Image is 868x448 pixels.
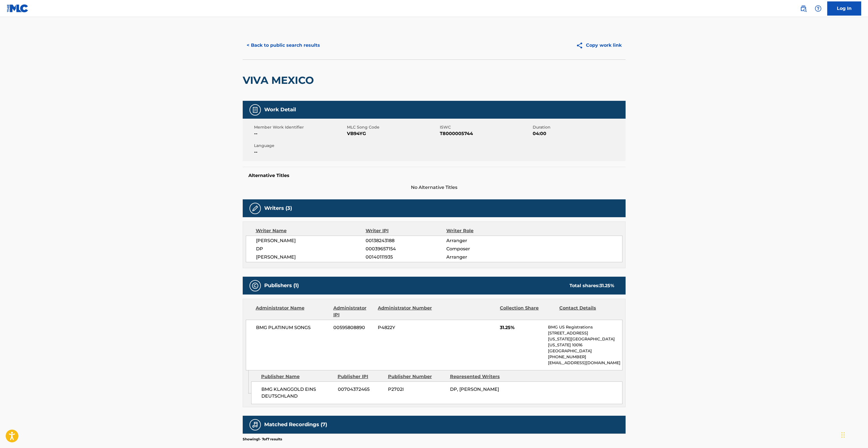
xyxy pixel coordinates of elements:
p: [GEOGRAPHIC_DATA] [548,348,622,354]
span: 00140111935 [366,254,446,261]
h2: VIVA MEXICO [243,74,317,87]
img: Work Detail [252,106,259,113]
div: Writer Name [256,227,366,234]
span: -- [254,130,346,137]
h5: Work Detail [264,106,296,113]
h5: Publishers (1) [264,282,299,289]
h5: Writers (3) [264,205,292,212]
span: Arranger [446,237,520,244]
div: Help [812,3,824,14]
img: Copy work link [576,42,586,49]
span: Member Work Identifier [254,124,346,130]
span: Duration [533,124,624,130]
div: Total shares: [570,282,614,289]
span: No Alternative Titles [243,184,626,191]
span: Composer [446,246,520,252]
span: DP, [PERSON_NAME] [450,387,499,392]
span: 31.25 % [600,283,614,288]
img: Writers [252,205,259,212]
a: Public Search [798,3,809,14]
div: Administrator Number [378,305,433,318]
img: MLC Logo [7,4,29,12]
img: Matched Recordings [252,421,259,428]
div: Collection Share [500,305,555,318]
span: VB94YG [347,130,438,137]
p: [US_STATE][GEOGRAPHIC_DATA][US_STATE] 10016 [548,336,622,348]
span: DP [256,246,366,252]
span: Language [254,143,346,149]
img: help [815,5,822,12]
span: 00595808890 [333,324,374,331]
span: P4822Y [378,324,433,331]
div: Writer Role [446,227,520,234]
div: Administrator Name [256,305,329,318]
p: [EMAIL_ADDRESS][DOMAIN_NAME] [548,360,622,366]
span: BMG KLANGGOLD EINS DEUTSCHLAND [261,386,334,400]
p: [PHONE_NUMBER] [548,354,622,360]
span: 00138243188 [366,237,446,244]
img: Publishers [252,282,259,289]
span: -- [254,149,346,155]
p: Showing 1 - 7 of 7 results [243,437,282,442]
img: search [800,5,807,12]
div: Publisher Name [261,373,333,380]
span: 04:00 [533,130,624,137]
span: P2702I [388,386,446,393]
div: Drag [841,426,845,443]
span: 00039657154 [366,246,446,252]
div: Writer IPI [366,227,446,234]
span: 00704372465 [338,386,384,393]
h5: Matched Recordings (7) [264,421,327,428]
div: Publisher IPI [338,373,384,380]
span: 31.25% [500,324,544,331]
a: Log In [827,1,861,16]
button: Copy work link [572,38,626,52]
div: Represented Writers [450,373,508,380]
span: [PERSON_NAME] [256,254,366,261]
span: BMG PLATINUM SONGS [256,324,329,331]
div: Contact Details [559,305,614,318]
span: [PERSON_NAME] [256,237,366,244]
button: < Back to public search results [243,38,324,52]
h5: Alternative Titles [248,173,620,178]
span: ISWC [440,124,531,130]
iframe: Chat Widget [840,421,868,448]
div: Publisher Number [388,373,446,380]
span: T8000005744 [440,130,531,137]
span: MLC Song Code [347,124,438,130]
span: Arranger [446,254,520,261]
p: BMG US Registrations [548,324,622,330]
div: Administrator IPI [333,305,374,318]
p: [STREET_ADDRESS] [548,330,622,336]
